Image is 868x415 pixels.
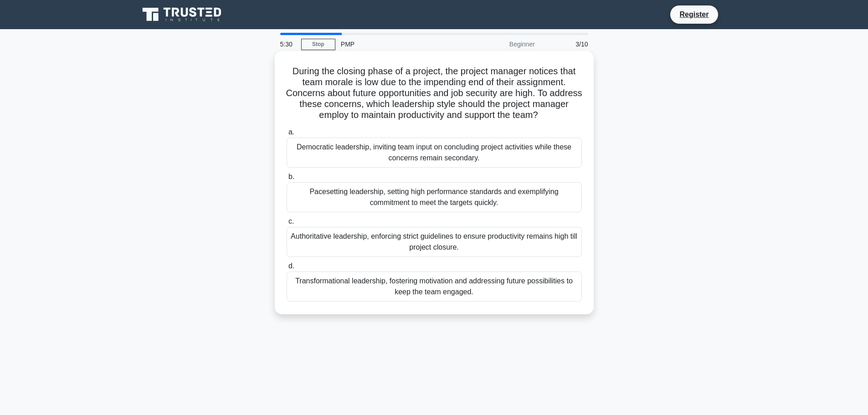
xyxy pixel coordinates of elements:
div: Pacesetting leadership, setting high performance standards and exemplifying commitment to meet th... [287,182,582,212]
a: Stop [301,39,335,50]
span: b. [288,173,294,180]
span: c. [288,217,294,225]
div: Democratic leadership, inviting team input on concluding project activities while these concerns ... [287,138,582,168]
div: Transformational leadership, fostering motivation and addressing future possibilities to keep the... [287,272,582,302]
div: 5:30 [275,35,301,53]
div: Beginner [461,35,540,53]
div: PMP [335,35,461,53]
span: d. [288,262,294,270]
h5: During the closing phase of a project, the project manager notices that team morale is low due to... [286,66,583,121]
div: 3/10 [540,35,594,53]
a: Register [674,9,714,20]
span: a. [288,128,294,136]
div: Authoritative leadership, enforcing strict guidelines to ensure productivity remains high till pr... [287,227,582,257]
